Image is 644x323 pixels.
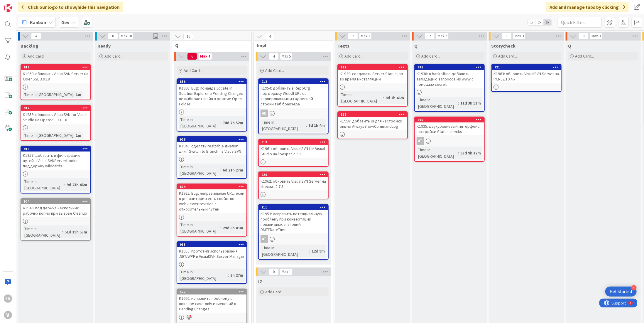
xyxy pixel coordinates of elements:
[4,4,12,12] img: Visit kanbanzone.com
[338,112,407,117] div: 916
[30,19,46,26] span: Kanban
[259,205,328,210] div: 911
[97,43,111,49] span: Ready
[544,19,552,25] span: 3x
[177,242,246,260] div: 913K1955: прототип использования .NET/WPF в VisualSVN Server Manager
[179,164,220,176] div: Time in [GEOGRAPHIC_DATA]
[338,117,407,130] div: K1958: добавить UI для настройки опции AlwaysShowCommandLog
[177,78,247,132] a: 856K1908: Bug: Команда Locate in Solution Explorer в Pending Changes не выбирает файл в режиме Op...
[414,64,485,112] a: 895K1938: в backoffice добавить валидацию запросов из www с помощью secretTime in [GEOGRAPHIC_DAT...
[558,17,602,28] input: Quick Filter...
[258,279,262,285] span: IZ
[177,247,246,260] div: K1955: прототип использования .NET/WPF в VisualSVN Server Manager
[4,311,12,319] div: V
[108,33,118,40] span: 0
[415,65,484,70] div: 895
[536,19,544,25] span: 2x
[421,53,440,59] span: Add Card...
[23,91,73,98] div: Time in [GEOGRAPHIC_DATA]
[515,35,524,38] div: Max 3
[458,100,459,106] span: :
[177,142,246,155] div: K1948: сделать resizable диалог для `Switch to Branch` в VisualSVN
[415,117,484,135] div: 890K1935: двухуровневый интерфейс настройки Status checks
[259,139,328,145] div: 919
[24,65,90,69] div: 918
[415,70,484,88] div: K1938: в backoffice добавить валидацию запросов из www с помощью secret
[415,122,484,135] div: K1935: двухуровневый интерфейс настройки Status checks
[258,78,329,134] a: 912K1954: добавить в RepoCfg поддержку WebUI URL-ов скопированных из адресной строки веб браузера...
[74,91,83,98] div: 1m
[21,64,91,100] a: 918K1960: обновить VisualSVN Server на OpenSSL 3.0.18Time in [GEOGRAPHIC_DATA]:1m
[21,152,90,170] div: K1957: добавить в фильтрацию путей в VisualSVNServerHooks поддержку wildcards
[73,91,74,98] span: :
[610,289,632,295] div: Get Started
[4,295,12,303] div: SR
[63,229,89,235] div: 51d 19h 53m
[24,147,90,151] div: 915
[64,181,65,188] span: :
[338,65,407,83] div: 882K1929: создавать Server Status job во время инсталляции
[306,122,307,129] span: :
[177,184,247,237] a: 874K1922: Bug: неправильные URL, если в репозитории есть свойство webviewer:revision с относитель...
[338,65,407,70] div: 882
[458,150,459,156] span: :
[177,289,246,313] div: 522K1662: исправить проблему с показом case-only изменений в Pending Changes
[338,112,407,130] div: 916K1958: добавить UI для настройки опции AlwaysShowCommandLog
[187,53,197,60] span: 6
[24,199,90,203] div: 904
[261,80,328,84] div: 912
[415,117,484,122] div: 890
[177,289,246,295] div: 522
[344,53,363,59] span: Add Card...
[259,172,328,190] div: 920K1962: обновить VisualSVN Server на libexpat 2.7.3
[21,146,90,170] div: 915K1957: добавить в фильтрацию путей в VisualSVNServerHooks поддержку wildcards
[21,105,90,124] div: 917K1959: обновить VisualSVN for Visual Studio на OpenSSL 3.0.18
[65,181,89,188] div: 9d 23h 46m
[414,117,485,162] a: 890K1935: двухуровневый интерфейс настройки Status checksATTime in [GEOGRAPHIC_DATA]:63d 9h 37m
[31,33,41,40] span: 4
[220,225,221,231] span: :
[492,65,561,83] div: 921K1963: обновить VisualSVN Server на PCRE2 10.46
[221,167,245,173] div: 6d 21h 27m
[438,35,447,38] div: Max 2
[575,53,594,59] span: Add Card...
[502,33,512,40] span: 1
[425,33,435,40] span: 2
[282,270,291,273] div: Max 1
[258,139,329,167] a: 919K1961: обновить VisualSVN for Visual Studio на libexpat 2.7.3
[21,43,38,49] span: Backlog
[177,79,246,84] div: 856
[177,242,246,247] div: 913
[309,248,310,254] span: :
[23,178,64,191] div: Time in [GEOGRAPHIC_DATA]
[175,42,244,48] span: Q
[269,268,279,275] span: 0
[21,70,90,83] div: K1960: обновить VisualSVN Server на OpenSSL 3.0.18
[180,185,246,189] div: 874
[179,221,220,234] div: Time in [GEOGRAPHIC_DATA]
[546,2,629,12] div: Add and manage tabs by clicking
[282,55,291,58] div: Max 5
[261,235,268,243] div: AT
[269,53,279,60] span: 4
[21,65,90,83] div: 918K1960: обновить VisualSVN Server на OpenSSL 3.0.18
[259,139,328,158] div: 919K1961: обновить VisualSVN for Visual Studio на libexpat 2.7.3
[337,64,408,107] a: 882K1929: создавать Server Status job во время инсталляцииTime in [GEOGRAPHIC_DATA]:8d 1h 46m
[338,70,407,83] div: K1929: создавать Server Status job во время инсталляции
[177,241,247,284] a: 913K1955: прототип использования .NET/WPF в VisualSVN Server ManagerTime in [GEOGRAPHIC_DATA]:2h 27m
[491,64,562,92] a: 921K1963: обновить VisualSVN Server на PCRE2 10.46
[259,235,328,243] div: AT
[259,145,328,158] div: K1961: обновить VisualSVN for Visual Studio на libexpat 2.7.3
[384,95,405,101] div: 8d 1h 46m
[258,204,329,260] a: 911K1953: исправить потенциальную проблему при конвертации невалидных значений DMTFDateTimeATTime...
[417,147,458,159] div: Time in [GEOGRAPHIC_DATA]
[28,53,46,59] span: Add Card...
[417,137,424,145] div: AT
[417,118,484,122] div: 890
[183,33,193,40] span: 10
[265,33,275,40] span: 4
[21,105,90,111] div: 917
[257,42,326,48] span: Impl
[177,137,246,142] div: 906
[258,171,329,199] a: 920K1962: обновить VisualSVN Server на libexpat 2.7.3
